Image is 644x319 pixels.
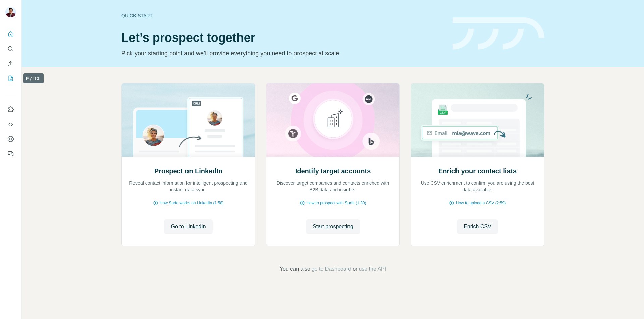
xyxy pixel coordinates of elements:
[273,180,393,193] p: Discover target companies and contacts enriched with B2B data and insights.
[5,133,16,145] button: Dashboard
[164,219,212,234] button: Go to LinkedIn
[353,265,357,273] span: or
[312,265,351,273] button: go to Dashboard
[171,223,206,231] span: Go to LinkedIn
[306,219,360,234] button: Start prospecting
[5,28,16,40] button: Quick start
[457,219,498,234] button: Enrich CSV
[280,265,310,273] span: You can also
[456,200,506,206] span: How to upload a CSV (2:59)
[5,58,16,70] button: Enrich CSV
[121,12,445,19] div: Quick start
[306,200,366,206] span: How to prospect with Surfe (1:30)
[359,265,386,273] button: use the API
[295,166,371,176] h2: Identify target accounts
[411,83,544,157] img: Enrich your contact lists
[438,166,517,176] h2: Enrich your contact lists
[160,200,224,206] span: How Surfe works on LinkedIn (1:58)
[453,17,544,50] img: banner
[313,223,353,231] span: Start prospecting
[464,223,491,231] span: Enrich CSV
[121,31,445,45] h1: Let’s prospect together
[5,7,16,17] img: Avatar
[128,180,248,193] p: Reveal contact information for intelligent prospecting and instant data sync.
[5,43,16,55] button: Search
[5,72,16,84] button: My lists
[154,166,222,176] h2: Prospect on LinkedIn
[5,148,16,160] button: Feedback
[5,118,16,130] button: Use Surfe API
[121,83,255,157] img: Prospect on LinkedIn
[418,180,537,193] p: Use CSV enrichment to confirm you are using the best data available.
[121,49,445,58] p: Pick your starting point and we’ll provide everything you need to prospect at scale.
[266,83,400,157] img: Identify target accounts
[5,103,16,115] button: Use Surfe on LinkedIn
